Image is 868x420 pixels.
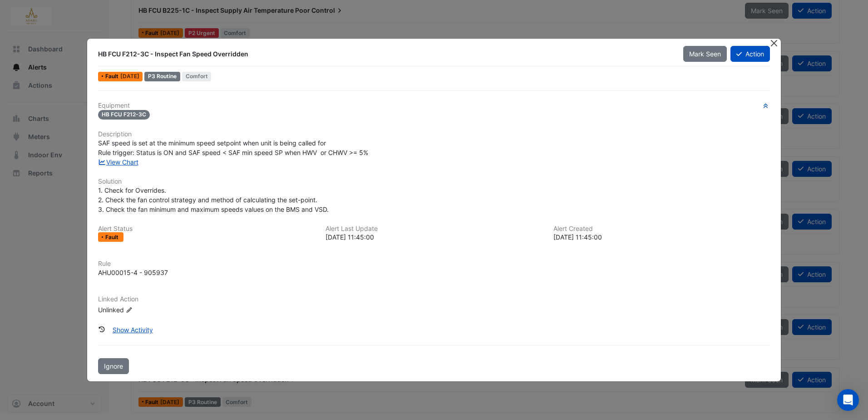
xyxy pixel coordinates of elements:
[98,305,207,315] div: Unlinked
[98,50,672,59] div: HB FCU F212-3C - Inspect Fan Speed Overridden
[769,39,779,48] button: Close
[98,225,315,233] h6: Alert Status
[107,322,159,338] button: Show Activity
[120,73,139,80] span: Thu 15-May-2025 11:45 IST
[98,158,138,166] a: View Chart
[144,72,180,81] div: P3 Routine
[98,178,770,185] h6: Solution
[98,139,368,156] span: SAF speed is set at the minimum speed setpoint when unit is being called for Rule trigger: Status...
[325,225,542,233] h6: Alert Last Update
[730,46,770,62] button: Action
[98,110,150,120] span: HB FCU F212-3C
[98,260,770,268] h6: Rule
[837,389,859,411] div: Open Intercom Messenger
[126,307,133,314] fa-icon: Edit Linked Action
[98,102,770,110] h6: Equipment
[105,235,120,240] span: Fault
[104,362,123,370] span: Ignore
[553,225,770,233] h6: Alert Created
[105,74,120,79] span: Fault
[98,358,129,374] button: Ignore
[689,50,721,58] span: Mark Seen
[553,232,770,242] div: [DATE] 11:45:00
[325,232,542,242] div: [DATE] 11:45:00
[683,46,727,62] button: Mark Seen
[98,268,168,277] div: AHU00015-4 - 905937
[182,72,212,81] span: Comfort
[98,295,770,303] h6: Linked Action
[98,186,329,213] span: 1. Check for Overrides. 2. Check the fan control strategy and method of calculating the set-point...
[98,130,770,138] h6: Description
